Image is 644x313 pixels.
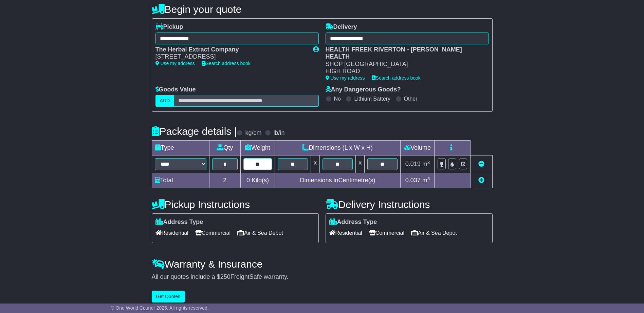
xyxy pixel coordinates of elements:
[152,126,237,137] h4: Package details |
[152,273,493,281] div: All our quotes include a $ FreightSafe warranty.
[326,86,401,93] label: Any Dangerous Goods?
[326,61,482,68] div: SHOP [GEOGRAPHIC_DATA]
[354,96,390,102] label: Lithium Battery
[111,305,209,311] span: © One World Courier 2025. All rights reserved.
[155,46,306,54] div: The Herbal Extract Company
[155,61,195,66] a: Use my address
[152,173,209,188] td: Total
[478,177,484,184] a: Add new item
[422,177,430,184] span: m
[326,199,493,210] h4: Delivery Instructions
[405,177,421,184] span: 0.037
[241,141,275,155] td: Weight
[326,75,365,81] a: Use my address
[152,141,209,155] td: Type
[195,228,231,238] span: Commercial
[220,273,231,280] span: 250
[372,75,421,81] a: Search address book
[155,228,188,238] span: Residential
[369,228,404,238] span: Commercial
[326,23,357,31] label: Delivery
[311,155,319,173] td: x
[401,141,435,155] td: Volume
[155,86,196,93] label: Goods Value
[326,68,482,75] div: HIGH ROAD
[155,53,306,61] div: [STREET_ADDRESS]
[411,228,457,238] span: Air & Sea Depot
[422,161,430,167] span: m
[478,161,484,167] a: Remove this item
[152,291,185,302] button: Get Quotes
[356,155,365,173] td: x
[275,173,401,188] td: Dimensions in Centimetre(s)
[152,258,493,270] h4: Warranty & Insurance
[241,173,275,188] td: Kilo(s)
[405,161,421,167] span: 0.019
[329,218,377,226] label: Address Type
[275,141,401,155] td: Dimensions (L x W x H)
[237,228,283,238] span: Air & Sea Depot
[427,160,430,165] sup: 3
[404,96,418,102] label: Other
[245,129,261,137] label: kg/cm
[209,141,241,155] td: Qty
[329,228,362,238] span: Residential
[427,176,430,181] sup: 3
[155,23,183,31] label: Pickup
[155,218,203,226] label: Address Type
[152,4,493,15] h4: Begin your quote
[155,95,174,107] label: AUD
[202,61,251,66] a: Search address book
[152,199,319,210] h4: Pickup Instructions
[334,96,341,102] label: No
[246,177,250,184] span: 0
[326,46,482,61] div: HEALTH FREEK RIVERTON - [PERSON_NAME] HEALTH
[273,129,284,137] label: lb/in
[209,173,241,188] td: 2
